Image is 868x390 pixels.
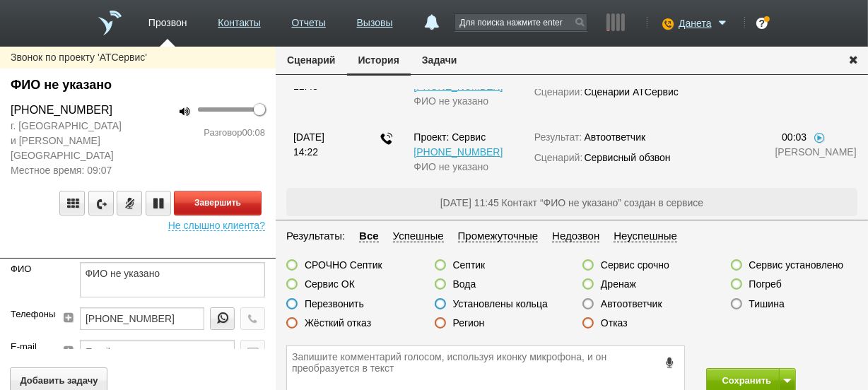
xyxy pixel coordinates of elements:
[305,278,355,290] label: Сервис ОК
[414,130,512,145] div: Сервис
[148,10,187,30] a: Прозвон
[393,230,444,242] span: Успешные
[293,130,344,145] div: [DATE]
[601,297,662,310] label: Автоответчик
[11,262,59,276] label: ФИО
[305,317,371,329] label: Жёсткий отказ
[380,132,392,149] div: Звонок по проекту
[242,127,265,138] span: 00:08
[756,18,768,29] div: ?
[585,131,646,143] span: Автоответчик
[414,94,512,109] div: ФИО не указано
[305,259,382,271] label: СРОЧНО Септик
[749,297,785,310] label: Тишина
[679,15,731,29] a: Данета
[585,152,671,163] span: Сервисный обзвон
[453,297,548,310] label: Установлены кольца
[453,259,486,271] label: Септик
[80,307,204,330] input: телефон
[347,47,411,76] button: История
[585,86,679,97] span: Сценарий АТСервис
[782,131,807,143] span: 00:03
[174,191,262,215] button: Завершить
[534,131,582,143] span: Результат:
[98,11,122,35] a: На главную
[749,259,844,271] label: Сервис установлено
[276,47,347,73] button: Сценарий
[11,340,47,354] label: E-mail
[305,297,364,310] label: Перезвонить
[411,47,469,73] button: Задачи
[80,340,235,362] input: Email
[414,81,503,92] a: [PHONE_NUMBER]
[293,145,344,160] div: 14:22
[414,160,512,175] div: ФИО не указано
[11,307,47,321] label: Телефоны
[679,16,711,30] span: Данета
[148,126,265,140] div: Разговор
[293,195,850,211] p: [DATE] 11:45 Контакт “ФИО не указано” создан в сервисе
[534,152,583,163] span: Сценарий:
[534,86,583,97] span: Сценарий:
[458,230,539,242] span: Промежуточные
[453,278,476,290] label: Вода
[414,146,503,158] a: [PHONE_NUMBER]
[552,230,599,242] span: Недозвон
[455,14,587,30] input: Для поиска нажмите enter
[601,259,669,271] label: Сервис срочно
[601,317,628,329] label: Отказ
[291,10,325,30] a: Отчеты
[168,215,265,231] span: Не слышно клиента?
[218,10,260,30] a: Контакты
[614,230,677,242] span: Неуспешные
[357,10,393,30] a: Вызовы
[11,76,265,95] div: ФИО не указано
[453,317,485,329] label: Регион
[11,119,127,163] span: г. [GEOGRAPHIC_DATA] и [PERSON_NAME][GEOGRAPHIC_DATA]
[11,102,127,119] div: [PHONE_NUMBER]
[775,145,826,160] div: [PERSON_NAME]
[359,230,379,242] span: Все
[11,163,127,178] span: Местное время: 09:07
[601,278,636,290] label: Дренаж
[749,278,782,290] label: Погреб
[286,227,352,244] li: Результаты:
